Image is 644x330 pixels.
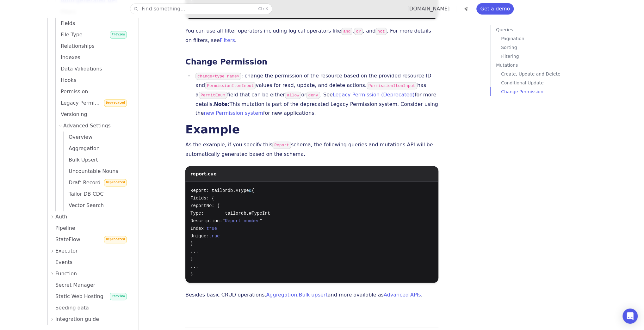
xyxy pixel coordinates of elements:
[104,99,127,107] span: Deprecated
[56,86,131,97] a: Permission
[64,188,131,200] a: Tailor DB CDC
[194,71,438,118] li: : change the permission of the resource based on the provided resource ID and values for read, up...
[104,179,127,186] span: Deprecated
[48,302,131,314] a: Seeding data
[64,154,131,166] a: Bulk Upsert
[64,134,92,140] span: Overview
[272,142,291,149] code: Report
[299,292,327,298] a: Bulk upsert
[64,145,100,151] span: Aggregation
[110,293,127,300] span: Preview
[190,226,206,231] span: Index:
[64,191,103,197] span: Tailor DB CDC
[407,6,450,12] a: [DOMAIN_NAME]
[48,279,131,291] a: Secret Manager
[64,157,98,163] span: Bulk Upsert
[266,292,297,298] a: Aggregation
[185,290,438,299] p: Besides basic CRUD operations, , and more available as .
[251,188,254,193] span: {
[190,234,209,239] span: Unique:
[190,264,198,269] span: ...
[64,143,131,154] a: Aggregation
[209,234,220,239] span: true
[48,259,72,265] span: Events
[48,257,131,268] a: Events
[190,218,222,223] span: Description:
[190,196,214,201] span: Fields: {
[56,111,87,117] span: Versioning
[225,218,259,223] span: Report number
[501,87,604,96] a: Change Permission
[64,202,104,208] span: Vector Search
[56,52,131,63] a: Indexes
[130,4,272,14] button: Find something...CtrlK
[501,78,604,87] a: Conditional Update
[384,292,421,298] a: Advanced APIs
[501,70,604,78] a: Create, Update and Delete
[190,188,249,193] span: Report: tailordb.#Type
[190,272,193,277] span: }
[190,241,193,246] span: }
[199,92,227,99] code: PermitEnum
[462,5,470,13] button: Toggle dark mode
[185,123,240,136] a: Example
[222,218,225,223] span: "
[55,212,67,221] span: Auth
[56,20,75,26] span: Fields
[265,6,268,11] kbd: K
[48,305,89,311] span: Seeding data
[48,223,131,234] a: Pipeline
[63,121,111,130] span: Advanced Settings
[190,256,193,261] span: }
[375,28,387,35] code: not
[476,3,514,15] a: Get a demo
[205,82,256,89] code: PermissionItemInput
[214,101,229,107] strong: Note:
[64,166,131,177] a: Uncountable Nouns
[48,234,131,245] a: StateFlowDeprecated
[56,63,131,75] a: Data Validations
[64,131,131,143] a: Overview
[56,54,80,60] span: Indexes
[501,34,604,43] a: Pagination
[190,203,220,208] span: reportNo: {
[55,247,78,255] span: Executor
[56,100,108,106] span: Legacy Permission
[501,52,604,61] a: Filtering
[56,40,131,52] a: Relationships
[110,31,127,39] span: Preview
[56,89,88,95] span: Permission
[56,32,83,38] span: File Type
[258,6,265,11] kbd: Ctrl
[496,25,604,34] a: Queries
[56,77,76,83] span: Hooks
[622,309,638,324] div: Open Intercom Messenger
[259,218,262,223] span: "
[56,109,131,120] a: Versioning
[249,188,251,193] span: &
[285,92,301,99] code: allow
[56,18,131,29] a: Fields
[48,225,75,231] span: Pipeline
[501,43,604,52] a: Sorting
[56,66,102,72] span: Data Validations
[496,61,604,70] a: Mutations
[64,177,131,188] a: Draft RecordDeprecated
[190,211,270,216] span: Type: tailordb.#TypeInt
[185,140,438,159] p: As the example, if you specify this schema, the following queries and mutations API will be autom...
[56,75,131,86] a: Hooks
[48,236,80,242] span: StateFlow
[306,92,320,99] code: deny
[206,226,217,231] span: true
[48,291,131,302] a: Static Web HostingPreview
[354,28,363,35] code: or
[367,82,417,89] code: PermissionItemInput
